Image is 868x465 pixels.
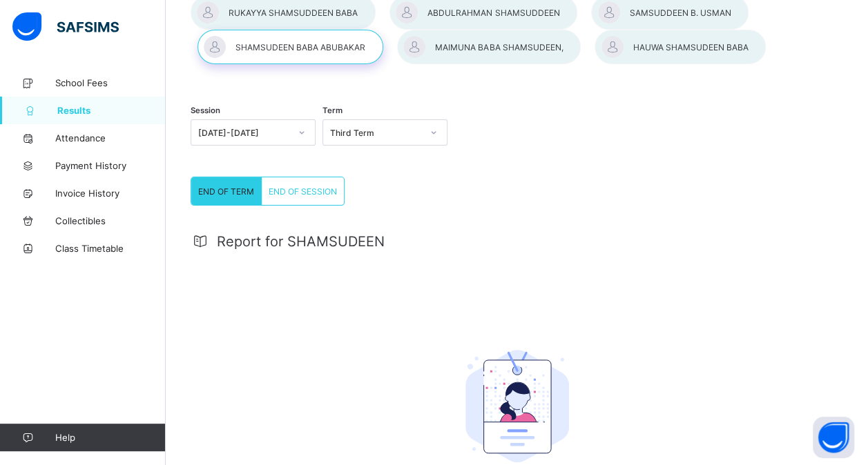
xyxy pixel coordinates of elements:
[55,77,166,88] span: School Fees
[55,188,166,199] span: Invoice History
[322,106,343,115] span: Term
[330,128,422,138] div: Third Term
[269,186,337,197] span: END OF SESSION
[465,350,569,463] img: student.207b5acb3037b72b59086e8b1a17b1d0.svg
[813,417,854,458] button: Open asap
[191,106,220,115] span: Session
[55,132,166,144] span: Attendance
[55,432,165,443] span: Help
[217,233,385,250] span: Report for SHAMSUDEEN
[57,105,166,116] span: Results
[198,186,254,197] span: END OF TERM
[55,160,166,171] span: Payment History
[55,243,166,254] span: Class Timetable
[198,128,290,138] div: [DATE]-[DATE]
[55,215,166,226] span: Collectibles
[12,12,119,41] img: safsims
